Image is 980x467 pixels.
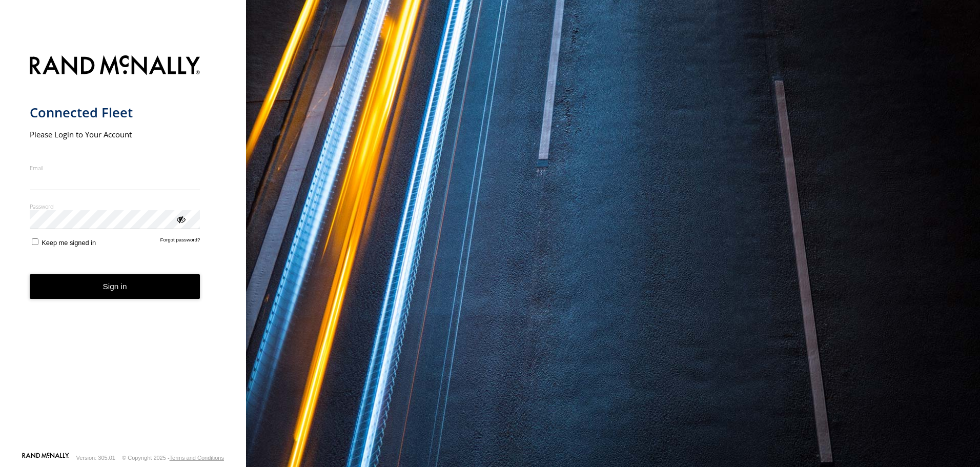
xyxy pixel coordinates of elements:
[160,237,200,247] a: Forgot password?
[30,129,200,139] h2: Please Login to Your Account
[30,49,217,452] form: main
[30,53,200,79] img: Rand McNally
[30,274,200,299] button: Sign in
[32,238,38,245] input: Keep me signed in
[42,239,96,247] span: Keep me signed in
[30,202,200,210] label: Password
[30,164,200,172] label: Email
[122,455,224,461] div: © Copyright 2025 -
[170,455,224,461] a: Terms and Conditions
[175,214,186,224] div: ViewPassword
[22,453,69,463] a: Visit our Website
[30,104,200,121] h1: Connected Fleet
[76,455,115,461] div: Version: 305.01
